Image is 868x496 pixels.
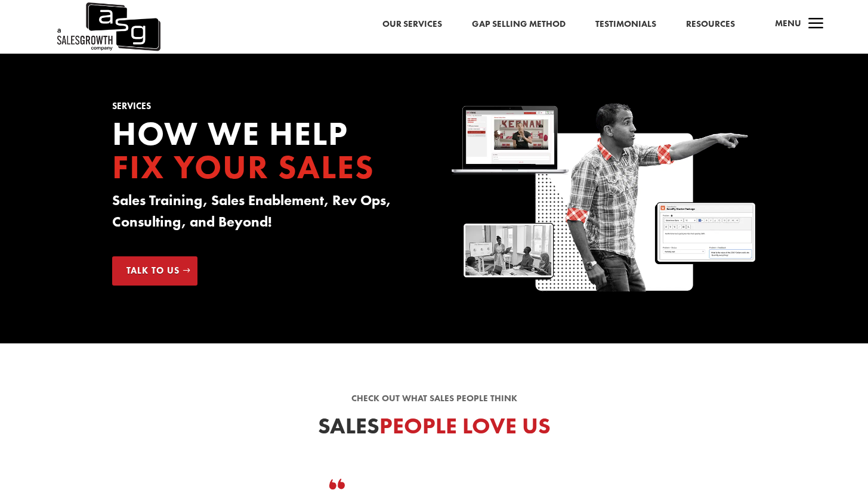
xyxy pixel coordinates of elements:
[112,256,197,286] a: Talk to Us
[112,145,375,188] span: Fix your Sales
[472,17,566,32] a: Gap Selling Method
[112,117,416,190] h2: How we Help
[595,17,656,32] a: Testimonials
[452,102,756,295] img: Sales Growth Keenan
[112,392,756,406] p: Check out what sales people think
[112,415,756,444] h2: Sales
[382,17,442,32] a: Our Services
[379,411,551,440] span: People Love Us
[804,13,828,36] span: a
[112,190,416,238] h3: Sales Training, Sales Enablement, Rev Ops, Consulting, and Beyond!
[112,102,416,117] h1: Services
[775,17,801,29] span: Menu
[686,17,735,32] a: Resources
